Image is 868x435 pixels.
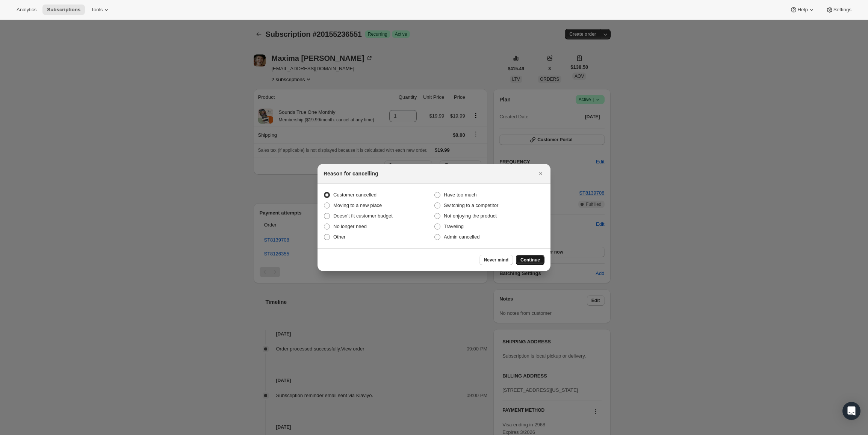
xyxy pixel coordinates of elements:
span: Traveling [444,224,464,229]
span: Moving to a new place [333,202,382,208]
span: Switching to a competitor [444,202,498,208]
span: Never mind [484,257,508,263]
button: Settings [821,5,856,15]
button: Close [535,168,546,179]
button: Help [785,5,820,15]
button: Continue [516,255,544,265]
span: No longer need [333,224,367,229]
button: Analytics [12,5,41,15]
span: Subscriptions [47,7,80,13]
span: Other [333,234,346,240]
div: Open Intercom Messenger [842,402,860,420]
span: Not enjoying the product [444,213,497,219]
button: Tools [86,5,115,15]
h2: Reason for cancelling [324,170,378,177]
span: Analytics [17,7,36,13]
span: Tools [91,7,103,13]
button: Never mind [479,255,513,265]
span: Help [797,7,808,13]
span: Customer cancelled [333,192,377,198]
button: Subscriptions [42,5,85,15]
span: Settings [833,7,851,13]
span: Have too much [444,192,476,198]
span: Doesn't fit customer budget [333,213,393,219]
span: Admin cancelled [444,234,479,240]
span: Continue [520,257,540,263]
